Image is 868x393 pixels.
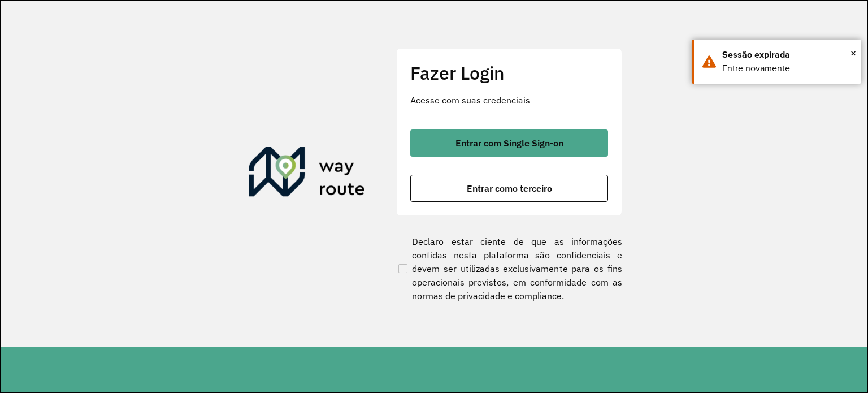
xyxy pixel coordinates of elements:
div: Entre novamente [722,62,853,75]
span: Entrar como terceiro [467,184,552,193]
button: button [410,175,608,202]
img: Roteirizador AmbevTech [249,147,365,201]
h2: Fazer Login [410,62,608,84]
div: Sessão expirada [722,48,853,62]
label: Declaro estar ciente de que as informações contidas nesta plataforma são confidenciais e devem se... [396,235,622,303]
p: Acesse com suas credenciais [410,93,608,107]
button: Close [850,45,856,62]
span: Entrar com Single Sign-on [455,139,563,148]
button: button [410,129,608,157]
span: × [850,45,856,62]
